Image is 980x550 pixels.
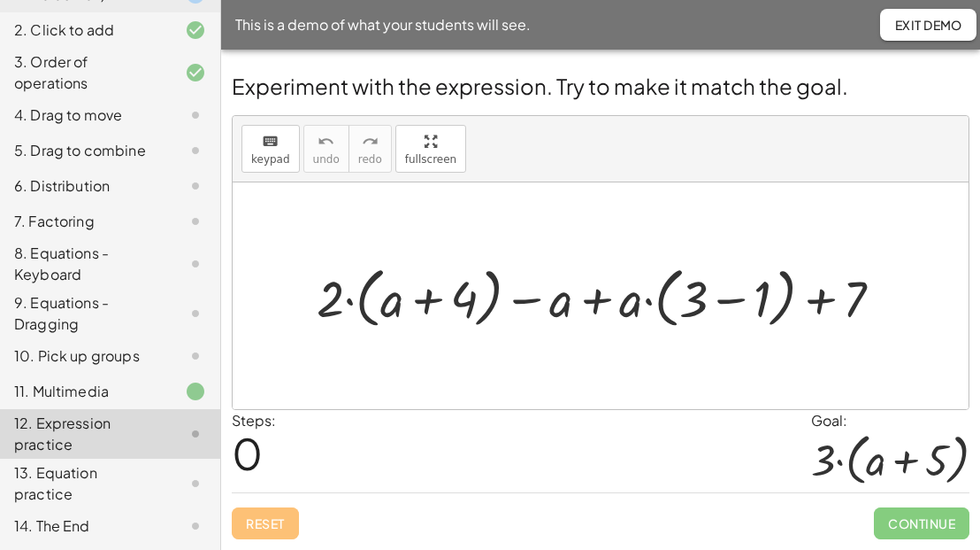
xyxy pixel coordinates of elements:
[14,413,157,455] div: 12. Expression practice
[185,515,206,537] i: Task not started.
[262,131,279,152] i: keyboard
[358,153,382,166] span: redo
[14,515,157,537] div: 14. The End
[185,105,206,126] i: Task not started.
[14,105,157,126] div: 4. Drag to move
[14,175,157,197] div: 6. Distribution
[14,292,157,335] div: 9. Equations - Dragging
[232,426,263,480] span: 0
[14,140,157,161] div: 5. Drag to combine
[880,9,976,41] button: Exit Demo
[185,175,206,197] i: Task not started.
[318,131,334,152] i: undo
[185,303,206,324] i: Task not started.
[185,62,206,83] i: Task finished and correct.
[14,51,157,94] div: 3. Order of operations
[185,473,206,494] i: Task not started.
[235,14,531,35] span: This is a demo of what your students will see.
[185,253,206,275] i: Task not started.
[14,462,157,505] div: 13. Equation practice
[185,211,206,232] i: Task not started.
[185,19,206,41] i: Task finished and correct.
[14,211,157,232] div: 7. Factoring
[185,381,206,402] i: Task finished.
[303,125,349,173] button: undoundo
[894,17,962,33] span: Exit Demo
[232,73,848,99] span: Experiment with the expression. Try to make it match the goal.
[348,125,392,173] button: redoredo
[185,345,206,367] i: Task not started.
[185,140,206,161] i: Task not started.
[811,410,969,431] div: Goal:
[14,381,157,402] div: 11. Multimedia
[241,125,300,173] button: keyboardkeypad
[185,423,206,445] i: Task not started.
[313,153,340,166] span: undo
[362,131,379,152] i: redo
[395,125,466,173] button: fullscreen
[14,243,157,285] div: 8. Equations - Keyboard
[14,345,157,367] div: 10. Pick up groups
[405,153,456,166] span: fullscreen
[232,411,276,430] label: Steps:
[251,153,290,166] span: keypad
[14,19,157,41] div: 2. Click to add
